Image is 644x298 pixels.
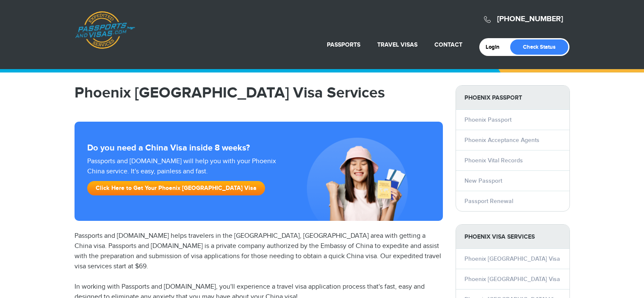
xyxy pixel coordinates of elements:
[87,181,265,195] a: Click Here to Get Your Phoenix [GEOGRAPHIC_DATA] Visa
[464,198,513,205] a: Passport Renewal
[377,41,417,48] a: Travel Visas
[497,14,563,24] a: [PHONE_NUMBER]
[327,41,360,48] a: Passports
[87,143,430,153] strong: Do you need a China Visa inside 8 weeks?
[510,39,568,55] a: Check Status
[75,11,135,49] a: Passports & [DOMAIN_NAME]
[464,116,511,123] a: Phoenix Passport
[464,177,502,184] a: New Passport
[75,231,443,272] p: Passports and [DOMAIN_NAME] helps travelers in the [GEOGRAPHIC_DATA], [GEOGRAPHIC_DATA] area with...
[464,157,523,164] a: Phoenix Vital Records
[434,41,462,48] a: Contact
[456,225,569,249] strong: Phoenix Visa Services
[464,276,560,283] a: Phoenix [GEOGRAPHIC_DATA] Visa
[75,85,443,100] h1: Phoenix [GEOGRAPHIC_DATA] Visa Services
[84,156,288,200] div: Passports and [DOMAIN_NAME] will help you with your Phoenix China service. It's easy, painless an...
[464,255,560,262] a: Phoenix [GEOGRAPHIC_DATA] Visa
[456,86,569,110] strong: Phoenix Passport
[464,136,539,144] a: Phoenix Acceptance Agents
[486,44,506,50] a: Login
